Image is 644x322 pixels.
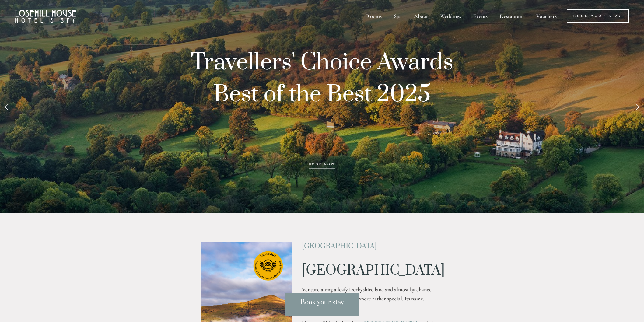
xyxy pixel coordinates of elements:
div: Spa [388,9,407,23]
div: Rooms [361,9,387,23]
p: Venture along a leafy Derbyshire lane and almost by chance you'll happen across somewhere rather ... [302,285,442,313]
a: Book Your Stay [567,9,629,23]
div: Events [468,9,493,23]
h1: [GEOGRAPHIC_DATA] [302,263,442,278]
div: Weddings [435,9,467,23]
a: Vouchers [531,9,562,23]
a: Book your stay [285,293,359,316]
a: Next Slide [631,97,644,116]
a: BOOK NOW [309,163,335,169]
h2: [GEOGRAPHIC_DATA] [302,242,442,250]
span: Book your stay [300,298,344,310]
div: Restaurant [494,9,530,23]
p: Travellers' Choice Awards Best of the Best 2025 [167,47,477,174]
div: About [408,9,433,23]
img: Losehill House [15,10,76,23]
